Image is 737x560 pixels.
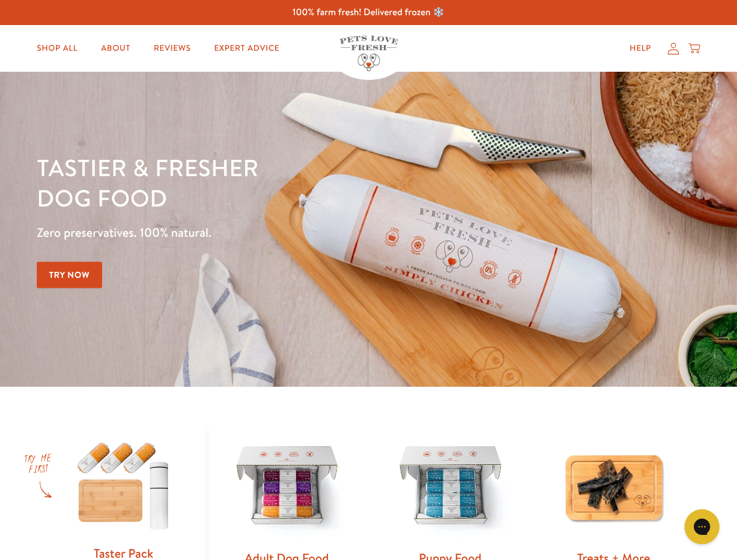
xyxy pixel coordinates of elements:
[205,37,289,60] a: Expert Advice
[679,505,725,548] iframe: Gorgias live chat messenger
[620,37,661,60] a: Help
[37,152,479,213] h1: Tastier & fresher dog food
[144,37,200,60] a: Reviews
[37,222,479,243] p: Zero preservatives. 100% natural.
[37,262,102,288] a: Try Now
[340,36,398,71] img: Pets Love Fresh
[92,37,139,60] a: About
[27,37,87,60] a: Shop All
